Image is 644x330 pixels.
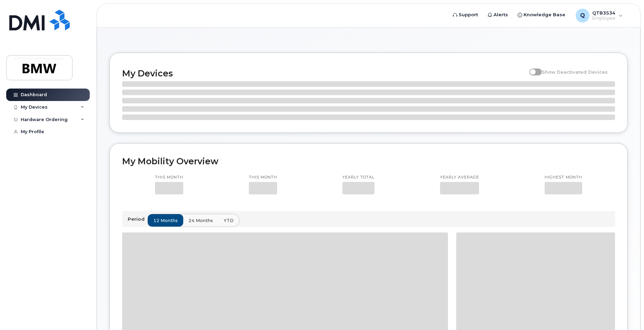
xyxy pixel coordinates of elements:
[128,216,147,222] p: Period
[542,69,608,75] span: Show Deactivated Devices
[224,217,234,224] span: YTD
[155,175,183,180] p: This month
[122,68,526,79] h2: My Devices
[249,175,277,180] p: This month
[188,217,213,224] span: 24 months
[122,156,615,166] h2: My Mobility Overview
[529,65,535,71] input: Show Deactivated Devices
[545,175,582,180] p: Highest month
[440,175,479,180] p: Yearly average
[342,175,374,180] p: Yearly total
